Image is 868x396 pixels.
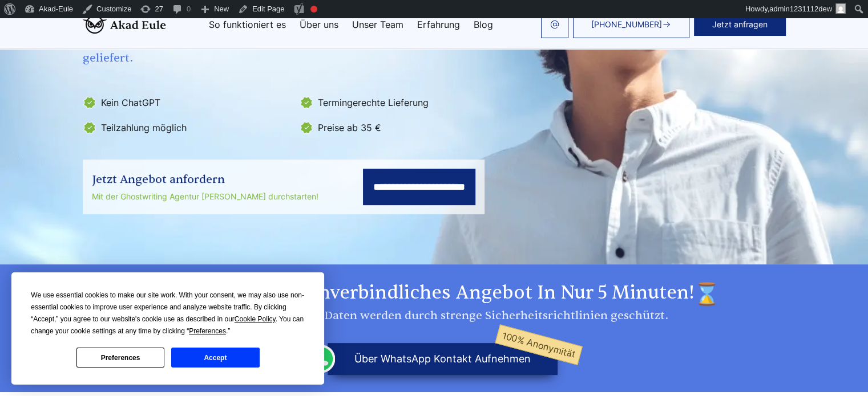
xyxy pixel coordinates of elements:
div: 100 % kein Spam: Ihre Daten werden durch strenge Sicherheitsrichtlinien geschützt. [83,307,786,325]
div: We use essential cookies to make our site work. With your consent, we may also use non-essential ... [31,289,305,337]
div: Jetzt Angebot anfordern [92,170,318,189]
img: email [550,20,559,29]
li: Preise ab 35 € [300,119,510,137]
a: Über uns [300,20,338,29]
span: Cookie Policy [235,315,276,323]
a: So funktioniert es [209,20,286,29]
h2: Ihr persönliches, unverbindliches Angebot in nur 5 Minuten! [83,281,786,307]
span: Preferences [189,327,226,335]
span: [PHONE_NUMBER] [591,20,662,29]
span: 100% Anonymität [495,324,583,365]
a: [PHONE_NUMBER] [573,11,689,38]
button: Preferences [76,348,164,368]
li: Termingerechte Lieferung [300,93,510,112]
div: Focus keyphrase not set [310,6,317,13]
a: Blog [474,20,493,29]
li: Kein ChatGPT [83,93,293,112]
div: Mit der Ghostwriting Agentur [PERSON_NAME] durchstarten! [92,190,318,203]
img: logo [83,15,166,34]
button: Accept [171,348,259,368]
span: admin1231112dew [769,5,832,13]
a: Unser Team [352,20,403,29]
li: Teilzahlung möglich [83,119,293,137]
button: über WhatsApp Kontakt aufnehmen100% Anonymität [328,343,558,375]
div: Cookie Consent Prompt [11,272,324,385]
a: Erfahrung [417,20,460,29]
button: Jetzt anfragen [694,13,786,36]
img: time [695,281,720,307]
